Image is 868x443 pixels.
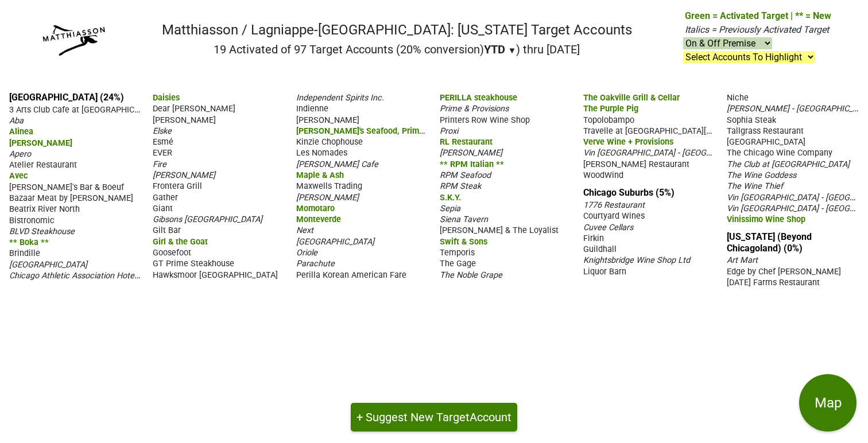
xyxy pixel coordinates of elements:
span: Goosefoot [153,248,191,258]
span: Courtyard Wines [583,211,645,221]
span: Gilt Bar [153,226,181,235]
img: Matthiasson [37,23,108,60]
span: [PERSON_NAME] [296,193,359,203]
span: [PERSON_NAME] & The Loyalist [440,226,559,235]
span: Vin [GEOGRAPHIC_DATA] - [GEOGRAPHIC_DATA] [583,147,760,158]
span: Independent Spirits Inc. [296,93,384,103]
span: Topolobampo [583,115,634,125]
span: Sophia Steak [727,115,776,125]
span: The Gage [440,259,476,269]
span: Oriole [296,248,317,258]
span: Daisies [153,93,180,103]
span: Siena Tavern [440,215,488,224]
span: Temporis [440,248,475,258]
span: Frontera Grill [153,181,202,191]
span: [GEOGRAPHIC_DATA] [296,237,374,247]
span: PERILLA steakhouse [440,93,517,103]
span: The Noble Grape [440,270,502,280]
span: [PERSON_NAME] [440,148,502,158]
h1: Matthiasson / Lagniappe-[GEOGRAPHIC_DATA]: [US_STATE] Target Accounts [162,22,632,38]
span: Italics = Previously Activated Target [685,24,829,35]
span: The Oakville Grill & Cellar [583,93,680,103]
h2: 19 Activated of 97 Target Accounts (20% conversion) ) thru [DATE] [162,42,632,56]
span: Knightsbridge Wine Shop Ltd [583,255,690,265]
span: Firkin [583,234,604,243]
span: Cuvee Cellars [583,223,633,232]
span: Printers Row Wine Shop [440,115,530,125]
span: Maxwells Trading [296,181,362,191]
span: Liquor Barn [583,267,626,277]
span: The Purple Pig [583,104,638,114]
span: RPM Seafood [440,170,491,180]
span: [PERSON_NAME] [296,115,359,125]
span: RL Restaurant [440,137,493,147]
button: Map [799,374,857,432]
span: Tallgrass Restaurant [727,126,804,136]
span: Verve Wine + Provisions [583,137,673,147]
span: BLVD Steakhouse [9,227,75,236]
span: Proxi [440,126,458,136]
span: [PERSON_NAME] Cafe [296,160,378,169]
span: GT Prime Steakhouse [153,259,234,269]
span: Momotaro [296,204,335,213]
span: Atelier Restaurant [9,160,77,170]
a: [US_STATE] (Beyond Chicagoland) (0%) [727,231,812,253]
span: Monteverde [296,215,341,224]
span: Swift & Sons [440,237,487,247]
span: RPM Steak [440,181,481,191]
span: 3 Arts Club Cafe at [GEOGRAPHIC_DATA] [9,104,160,115]
span: ▼ [508,45,517,56]
span: 1776 Restaurant [583,200,645,210]
span: YTD [484,42,505,56]
span: WoodWind [583,170,623,180]
span: [PERSON_NAME] Restaurant [583,160,689,169]
span: Giant [153,204,173,213]
button: + Suggest New TargetAccount [351,403,517,432]
span: [PERSON_NAME] [153,170,215,180]
span: [PERSON_NAME] [9,138,72,148]
span: Edge by Chef [PERSON_NAME] [727,267,841,277]
span: Guildhall [583,244,617,254]
span: Bazaar Meat by [PERSON_NAME] [9,193,133,203]
span: Next [296,226,313,235]
span: EVER [153,148,172,158]
span: Parachute [296,259,335,269]
span: Green = Activated Target | ** = New [685,10,831,21]
span: Prime & Provisions [440,104,509,114]
span: Les Nomades [296,148,347,158]
span: [DATE] Farms Restaurant [727,278,820,287]
span: Maple & Ash [296,170,344,180]
span: Indienne [296,104,328,114]
span: The Chicago Wine Company [727,148,832,158]
span: Brindille [9,248,40,258]
span: Art Mart [727,255,758,265]
span: Beatrix River North [9,204,80,214]
span: Gather [153,193,178,203]
span: Dear [PERSON_NAME] [153,104,235,114]
span: Aba [9,116,24,126]
span: [PERSON_NAME]'s Seafood, Prime Steak & Stone Crab [296,125,499,136]
span: S.K.Y. [440,193,461,203]
span: Gibsons [GEOGRAPHIC_DATA] [153,215,262,224]
span: Esmé [153,137,173,147]
span: Girl & the Goat [153,237,208,247]
span: Apero [9,149,31,159]
a: Chicago Suburbs (5%) [583,187,675,198]
span: Avec [9,171,28,181]
span: Elske [153,126,172,136]
span: The Club at [GEOGRAPHIC_DATA] [727,160,850,169]
span: Niche [727,93,749,103]
span: Bistronomic [9,216,55,226]
span: Account [470,410,511,424]
span: Travelle at [GEOGRAPHIC_DATA][PERSON_NAME], [GEOGRAPHIC_DATA] [583,125,850,136]
span: Chicago Athletic Association Hotel - [GEOGRAPHIC_DATA] [9,270,221,281]
span: [GEOGRAPHIC_DATA] [9,260,87,270]
span: [GEOGRAPHIC_DATA] [727,137,805,147]
span: The Wine Thief [727,181,783,191]
span: [PERSON_NAME]'s Bar & Boeuf [9,182,124,192]
span: Alinea [9,127,33,137]
a: [GEOGRAPHIC_DATA] (24%) [9,92,124,103]
span: The Wine Goddess [727,170,796,180]
span: Hawksmoor [GEOGRAPHIC_DATA] [153,270,278,280]
span: Vinissimo Wine Shop [727,215,805,224]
